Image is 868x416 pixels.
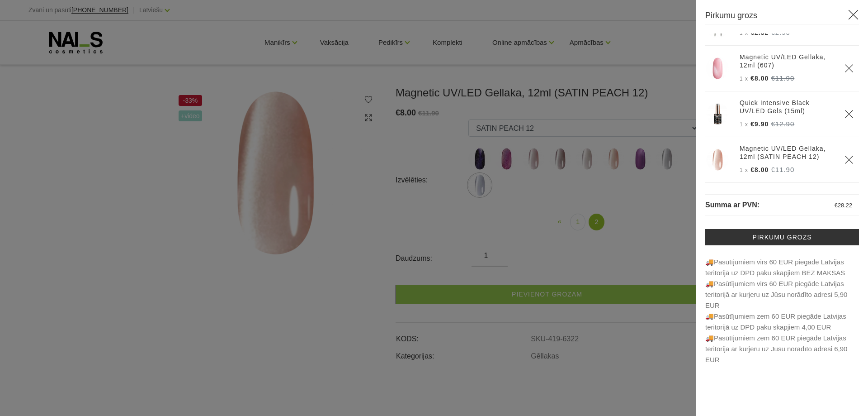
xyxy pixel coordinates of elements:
span: €8.00 [750,75,769,82]
span: 28.22 [838,202,852,209]
span: €9.90 [750,120,769,128]
a: Magnetic UV/LED Gellaka, 12ml (607) [740,53,834,69]
a: Delete [844,155,854,164]
span: €8.00 [750,166,769,173]
a: Pirkumu grozs [705,229,859,245]
a: Delete [844,110,854,119]
span: Summa ar PVN: [705,201,759,209]
span: € [835,202,838,209]
a: Quick Intensive Black UV/LED Gels (15ml) [740,99,834,115]
span: 1 x [740,167,748,173]
s: €12.90 [771,120,794,128]
h3: Pirkumu grozs [705,9,859,24]
s: €11.90 [771,166,794,173]
s: €11.90 [771,74,794,82]
p: 🚚Pasūtījumiem virs 60 EUR piegāde Latvijas teritorijā uz DPD paku skapjiem BEZ MAKSAS 🚚Pasūt... [705,257,859,365]
span: 1 x [740,76,748,82]
span: 1 x [740,121,748,128]
a: Magnetic UV/LED Gellaka, 12ml (SATIN PEACH 12) [740,144,834,161]
a: Delete [844,64,854,73]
